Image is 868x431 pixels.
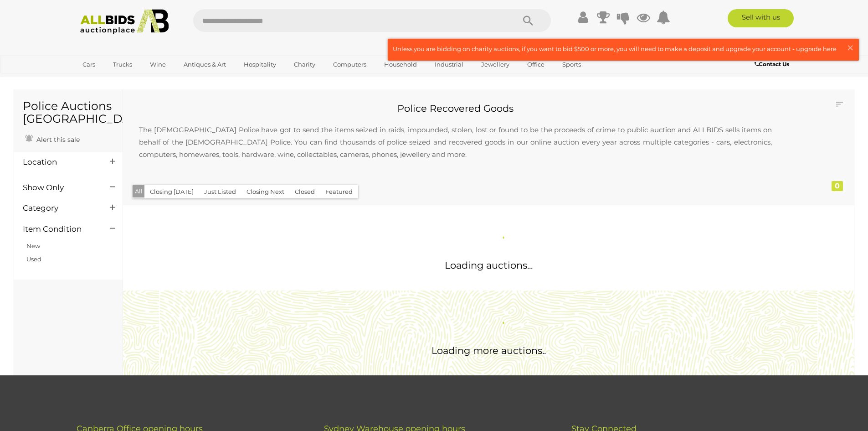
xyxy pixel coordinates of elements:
a: Sports [556,57,587,72]
button: Just Listed [199,185,241,199]
a: Alert this sale [23,132,82,145]
button: Closing [DATE] [144,185,199,199]
button: Closing Next [241,185,290,199]
a: Industrial [429,57,469,72]
button: Search [505,9,551,32]
a: Wine [144,57,172,72]
a: Office [521,57,550,72]
a: New [26,242,40,249]
h2: Police Recovered Goods [130,103,781,114]
button: Closed [289,185,320,199]
button: All [133,185,145,198]
b: Contact Us [755,61,789,68]
a: Trucks [107,57,138,72]
p: The [DEMOGRAPHIC_DATA] Police have got to send the items seized in raids, impounded, stolen, lost... [130,114,781,170]
h4: Show Only [23,183,96,192]
div: 0 [832,181,843,191]
a: Sell with us [728,9,794,27]
a: Cars [77,57,101,72]
h4: Location [23,158,96,166]
span: × [846,39,854,57]
a: [GEOGRAPHIC_DATA] [77,72,153,87]
button: Featured [320,185,358,199]
a: Antiques & Art [178,57,232,72]
a: Charity [288,57,321,72]
h1: Police Auctions [GEOGRAPHIC_DATA] [23,100,113,125]
a: Contact Us [755,59,791,69]
a: Hospitality [238,57,282,72]
span: Alert this sale [34,135,80,144]
a: Jewellery [475,57,515,72]
img: Allbids.com.au [75,9,174,34]
a: Household [378,57,423,72]
a: Used [26,255,41,263]
h4: Item Condition [23,225,96,234]
h4: Category [23,204,96,213]
span: Loading more auctions.. [431,345,546,356]
span: Loading auctions... [445,260,533,271]
a: Computers [327,57,372,72]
